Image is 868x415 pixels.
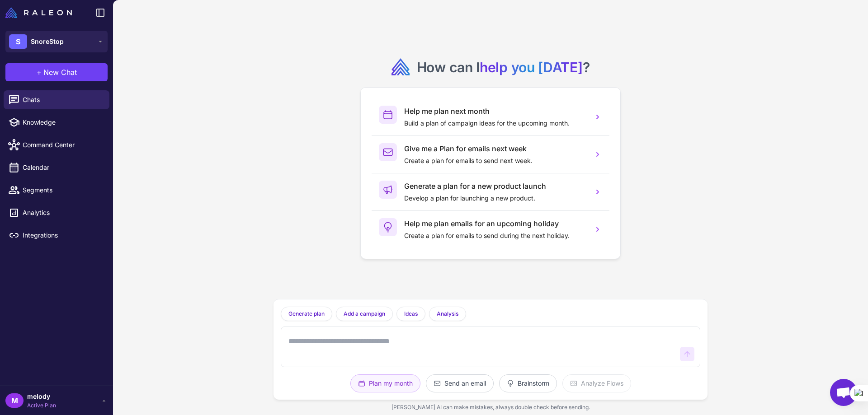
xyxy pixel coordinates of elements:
button: Brainstorm [499,374,557,392]
span: Ideas [404,310,418,318]
a: Analytics [4,203,109,222]
button: Generate plan [281,307,332,321]
button: Add a campaign [336,307,393,321]
a: Command Center [4,135,109,154]
span: Segments [23,185,102,195]
a: Segments [4,181,109,200]
span: + [37,67,42,78]
h3: Help me plan emails for an upcoming holiday [404,218,586,229]
span: Calendar [23,163,102,173]
a: Integrations [4,226,109,245]
span: Analytics [23,208,102,218]
span: Generate plan [288,310,325,318]
button: +New Chat [5,63,108,81]
div: [PERSON_NAME] AI can make mistakes, always double check before sending. [274,400,708,415]
button: Send an email [426,374,494,392]
span: melody [27,392,56,401]
h2: How can I ? [417,58,590,76]
span: help you [DATE] [480,59,583,75]
span: Integrations [23,230,102,240]
h3: Give me a Plan for emails next week [404,143,586,154]
span: Chats [23,95,102,105]
span: New Chat [43,67,77,78]
a: Open chat [830,379,857,406]
h3: Help me plan next month [404,106,586,117]
p: Create a plan for emails to send during the next holiday. [404,231,586,241]
a: Knowledge [4,113,109,132]
span: Analysis [437,310,458,318]
span: SnoreStop [31,37,64,47]
div: M [5,393,24,408]
h3: Generate a plan for a new product launch [404,181,586,191]
a: Chats [4,90,109,109]
p: Create a plan for emails to send next week. [404,156,586,166]
p: Build a plan of campaign ideas for the upcoming month. [404,118,586,128]
p: Develop a plan for launching a new product. [404,193,586,203]
button: Analyze Flows [562,374,631,392]
span: Active Plan [27,401,56,410]
button: Ideas [396,307,425,321]
button: SSnoreStop [5,31,108,52]
a: Calendar [4,158,109,177]
span: Add a campaign [344,310,385,318]
div: S [9,34,27,49]
img: Raleon Logo [5,7,72,18]
button: Plan my month [350,374,420,392]
button: Analysis [429,307,466,321]
span: Knowledge [23,117,102,127]
span: Command Center [23,140,102,150]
